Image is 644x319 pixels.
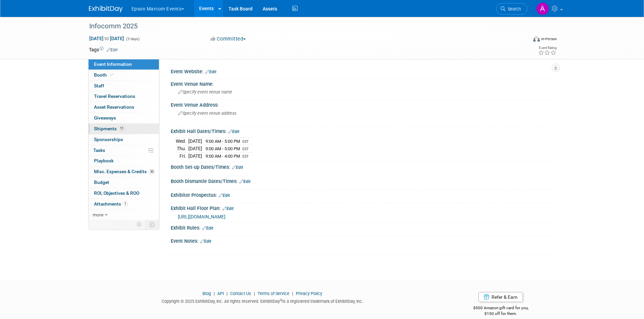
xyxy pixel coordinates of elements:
[296,291,322,296] a: Privacy Policy
[118,126,125,131] span: 11
[258,291,289,296] a: Terms of Service
[171,162,555,171] div: Booth Set-up Dates/Times:
[228,129,239,134] a: Edit
[446,301,555,316] div: $500 Amazon gift card for you,
[225,291,229,296] span: |
[206,146,240,151] span: 9:00 AM - 5:00 PM
[217,291,224,296] a: API
[178,89,232,95] span: Specify event venue name
[89,113,159,123] a: Giveaways
[103,36,110,41] span: to
[94,72,115,78] span: Booth
[219,193,230,198] a: Edit
[176,138,188,145] td: Wed.
[89,59,159,70] a: Event Information
[171,79,555,87] div: Event Venue Name:
[505,6,521,11] span: Search
[148,169,155,174] span: 30
[89,188,159,198] a: ROI, Objectives & ROO
[533,36,540,42] img: Format-Inperson.png
[171,236,555,245] div: Event Notes:
[89,35,124,42] span: [DATE] [DATE]
[212,291,216,296] span: |
[200,239,211,244] a: Edit
[446,311,555,317] div: $150 off for them.
[222,206,234,211] a: Edit
[202,291,211,296] a: Blog
[89,156,159,166] a: Playbook
[89,199,159,209] a: Attachments1
[171,203,555,212] div: Exhibit Hall Floor Plan:
[206,139,240,144] span: 9:00 AM - 5:00 PM
[93,148,105,153] span: Tasks
[110,73,113,77] i: Booth reservation complete
[178,111,236,116] span: Specify event venue address
[478,292,523,302] a: Refer & Earn
[94,169,155,174] span: Misc. Expenses & Credits
[134,220,145,229] td: Personalize Event Tab Strip
[541,36,557,42] div: In-Person
[496,3,527,15] a: Search
[232,165,243,170] a: Edit
[89,145,159,156] a: Tasks
[89,81,159,91] a: Staff
[89,6,123,12] img: ExhibitDay
[94,180,109,185] span: Budget
[94,137,123,142] span: Sponsorships
[252,291,257,296] span: |
[123,201,128,206] span: 1
[94,126,125,131] span: Shipments
[93,212,103,217] span: more
[171,190,555,199] div: Exhibitor Prospectus:
[202,226,213,231] a: Edit
[290,291,295,296] span: |
[171,223,555,232] div: Exhibit Rules:
[89,70,159,80] a: Booth
[176,152,188,159] td: Fri.
[89,177,159,188] a: Budget
[487,35,557,45] div: Event Format
[171,67,555,75] div: Event Website:
[206,154,240,159] span: 9:00 AM - 4:00 PM
[242,139,249,144] span: EST
[94,158,114,163] span: Playbook
[94,94,135,99] span: Travel Reservations
[145,220,159,229] td: Toggle Event Tabs
[94,115,116,121] span: Giveaways
[125,37,140,41] span: (3 days)
[94,201,128,207] span: Attachments
[94,104,134,110] span: Asset Reservations
[89,102,159,112] a: Asset Reservations
[188,138,202,145] td: [DATE]
[538,46,556,50] div: Event Rating
[230,291,251,296] a: Contact Us
[188,152,202,159] td: [DATE]
[89,134,159,145] a: Sponsorships
[89,297,436,304] div: Copyright © 2025 ExhibitDay, Inc. All rights reserved. ExhibitDay is a registered trademark of Ex...
[94,61,132,67] span: Event Information
[205,70,216,74] a: Edit
[178,214,225,219] a: [URL][DOMAIN_NAME]
[171,100,555,108] div: Event Venue Address:
[106,48,118,52] a: Edit
[242,147,249,151] span: EST
[280,298,282,302] sup: ®
[89,46,118,53] td: Tags
[176,145,188,153] td: Thu.
[87,20,517,32] div: Infocomm 2025
[89,124,159,134] a: Shipments11
[239,179,251,184] a: Edit
[89,91,159,102] a: Travel Reservations
[89,210,159,220] a: more
[94,190,139,196] span: ROI, Objectives & ROO
[208,35,248,43] button: Committed
[171,176,555,185] div: Booth Dismantle Dates/Times:
[171,126,555,135] div: Exhibit Hall Dates/Times:
[89,166,159,177] a: Misc. Expenses & Credits30
[94,83,104,88] span: Staff
[188,145,202,153] td: [DATE]
[242,154,249,159] span: EST
[536,2,549,15] img: Annie Tennet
